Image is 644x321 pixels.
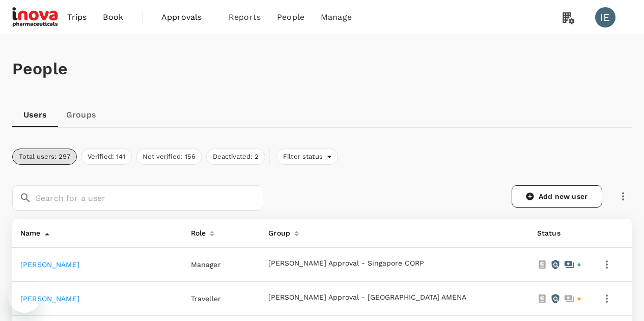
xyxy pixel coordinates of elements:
[187,223,206,239] div: Role
[16,223,41,239] div: Name
[321,11,352,23] span: Manage
[277,11,304,23] span: People
[12,6,59,28] img: iNova Pharmaceuticals
[12,103,58,127] a: Users
[12,60,632,78] h1: People
[36,185,263,211] input: Search for a user
[268,294,466,302] button: [PERSON_NAME] Approval - [GEOGRAPHIC_DATA] AMENA
[58,103,104,127] a: Groups
[20,295,79,303] a: [PERSON_NAME]
[529,219,590,248] th: Status
[161,11,212,23] span: Approvals
[81,149,132,165] button: Verified: 141
[276,149,338,165] div: Filter status
[268,259,424,268] button: [PERSON_NAME] Approval - Singapore CORP
[229,11,261,23] span: Reports
[595,7,615,27] div: IE
[191,260,221,269] span: Manager
[12,149,77,165] button: Total users: 297
[191,295,221,303] span: Traveller
[8,280,41,313] iframe: Button to launch messaging window
[277,152,327,162] span: Filter status
[103,11,123,23] span: Book
[20,260,79,269] a: [PERSON_NAME]
[206,149,265,165] button: Deactivated: 2
[67,11,87,23] span: Trips
[264,223,290,239] div: Group
[512,185,602,208] a: Add new user
[136,149,202,165] button: Not verified: 156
